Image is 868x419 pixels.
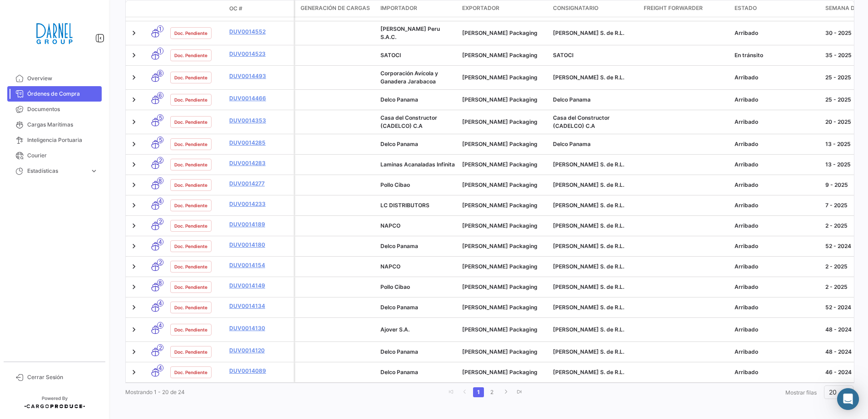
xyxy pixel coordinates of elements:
span: Darnel Packaging [462,181,538,188]
span: Delco Panama [380,96,418,103]
span: Darnel S. de R.L. [553,263,624,270]
div: Arribado [735,303,818,312]
span: Casa del Constructor (CADELCO) C.A [380,114,437,129]
a: DUV0014353 [229,117,290,125]
datatable-header-cell: Importador [377,0,459,17]
span: Freight Forwarder [644,4,703,12]
a: DUV0014283 [229,159,290,167]
img: 2451f0e3-414c-42c1-a793-a1d7350bebbc.png [32,11,77,56]
a: Expand/Collapse Row [129,140,138,149]
div: Arribado [735,242,818,250]
span: Delco Panama [380,304,418,311]
span: 8 [157,279,163,286]
span: Doc. Pendiente [174,263,207,270]
div: Arribado [735,201,818,209]
span: Consignatario [553,4,598,12]
a: Expand/Collapse Row [129,180,138,190]
span: 4 [157,239,163,245]
span: Darnel Peru S.A.C. [380,25,440,40]
span: Doc. Pendiente [174,326,207,333]
span: Doc. Pendiente [174,304,207,311]
a: DUV0014089 [229,367,290,375]
span: Delco Panama [380,141,418,147]
div: Arribado [735,161,818,169]
a: Expand/Collapse Row [129,160,138,169]
span: Documentos [27,105,98,113]
span: 5 [157,114,163,121]
a: DUV0014180 [229,241,290,249]
a: DUV0014466 [229,94,290,102]
a: 1 [473,387,484,397]
span: Darnel Packaging [462,29,538,36]
a: Órdenes de Compra [7,86,102,102]
span: Doc. Pendiente [174,369,207,376]
span: 20 [829,388,837,396]
span: 2 [157,157,163,164]
datatable-header-cell: Generación de cargas [295,0,377,17]
a: Cargas Marítimas [7,117,102,132]
span: Overview [27,74,98,83]
a: Expand/Collapse Row [129,95,138,104]
span: Darnel Packaging [462,161,538,168]
span: Darnel S. de R.L. [553,326,624,333]
span: Darnel Packaging [462,202,538,209]
span: Delco Panama [553,96,591,103]
div: Arribado [735,140,818,148]
span: Pollo Cibao [380,181,410,188]
a: DUV0014189 [229,220,290,229]
span: 2 [157,218,163,225]
a: DUV0014149 [229,282,290,290]
div: En tránsito [735,51,818,59]
a: Courier [7,148,102,163]
span: Doc. Pendiente [174,52,207,59]
datatable-header-cell: Exportador [459,0,549,17]
span: Darnel Packaging [462,222,538,229]
span: 4 [157,300,163,307]
a: Inteligencia Portuaria [7,132,102,148]
span: Darnel Packaging [462,243,538,249]
span: Doc. Pendiente [174,118,207,126]
a: DUV0014523 [229,50,290,58]
span: Cerrar Sesión [27,373,98,381]
span: Courier [27,151,98,160]
datatable-header-cell: Estado [731,0,822,17]
datatable-header-cell: Estado Doc. [167,5,226,12]
span: Darnel Packaging [462,74,538,81]
a: DUV0014552 [229,28,290,36]
span: Doc. Pendiente [174,74,207,81]
a: DUV0014277 [229,180,290,188]
span: 8 [157,70,163,77]
datatable-header-cell: Consignatario [549,0,640,17]
a: go to first page [446,387,457,397]
span: Cargas Marítimas [27,121,98,129]
span: Darnel S. de R.L. [553,243,624,249]
datatable-header-cell: Freight Forwarder [640,0,731,17]
datatable-header-cell: Modo de Transporte [144,5,167,12]
span: Órdenes de Compra [27,90,98,98]
span: Darnel Packaging [462,304,538,311]
div: Arribado [735,73,818,82]
a: Expand/Collapse Row [129,221,138,230]
span: 4 [157,322,163,329]
a: DUV0014493 [229,72,290,80]
span: Darnel S. de R.L. [553,29,624,36]
span: Mostrar filas [785,389,817,396]
span: Darnel S. de R.L. [553,348,624,355]
a: Expand/Collapse Row [129,262,138,271]
span: Delco Panama [380,369,418,375]
a: Expand/Collapse Row [129,117,138,127]
a: DUV0014154 [229,261,290,269]
span: 1 [157,25,163,32]
span: Darnel Packaging [462,283,538,290]
span: 2 [157,259,163,266]
span: Doc. Pendiente [174,283,207,291]
a: Expand/Collapse Row [129,73,138,82]
span: Darnel Packaging [462,52,538,58]
a: Expand/Collapse Row [129,201,138,210]
span: Darnel S. de R.L. [553,369,624,375]
span: SATOCI [380,52,401,58]
a: Expand/Collapse Row [129,29,138,38]
span: Darnel Packaging [462,348,538,355]
span: Laminas Acanaladas Infinita [380,161,455,168]
span: Doc. Pendiente [174,29,207,37]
